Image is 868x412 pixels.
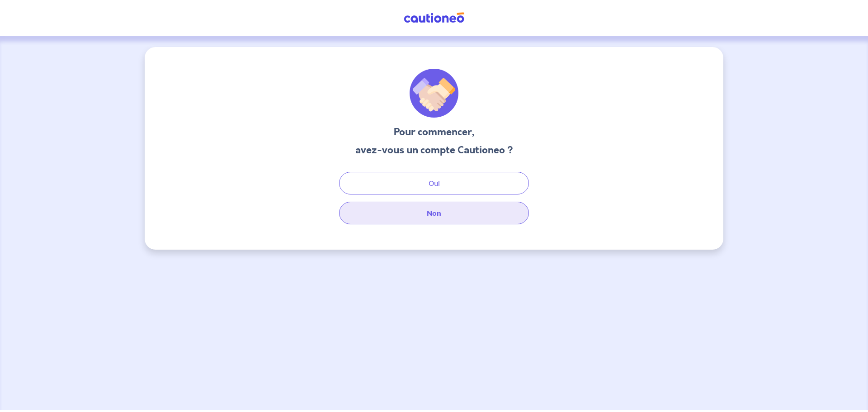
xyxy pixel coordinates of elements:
h3: avez-vous un compte Cautioneo ? [355,143,513,157]
img: illu_welcome.svg [410,69,458,118]
img: Cautioneo [400,12,468,24]
button: Oui [339,172,529,194]
button: Non [339,202,529,224]
h3: Pour commencer, [355,125,513,139]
